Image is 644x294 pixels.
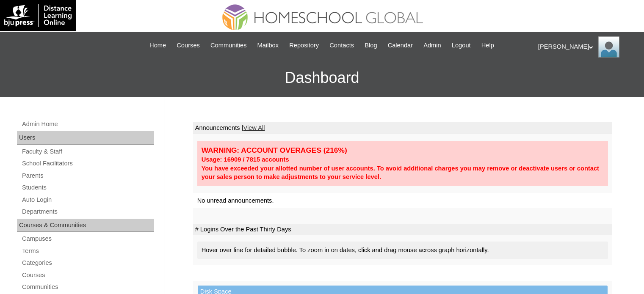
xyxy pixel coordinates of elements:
[21,246,154,256] a: Terms
[172,41,204,50] a: Courses
[329,41,354,50] span: Contacts
[21,146,154,157] a: Faculty & Staff
[257,41,279,50] span: Mailbox
[384,41,417,50] a: Calendar
[325,41,358,50] a: Contacts
[360,41,381,50] a: Blog
[419,41,445,50] a: Admin
[538,36,636,58] div: [PERSON_NAME]
[477,41,498,50] a: Help
[197,242,608,259] div: Hover over line for detailed bubble. To zoom in on dates, click and drag mouse across graph horiz...
[210,41,247,50] span: Communities
[21,195,154,205] a: Auto Login
[365,41,377,50] span: Blog
[21,234,154,244] a: Campuses
[17,219,154,232] div: Courses & Communities
[17,131,154,145] div: Users
[388,41,413,50] span: Calendar
[193,122,612,134] td: Announcements |
[21,158,154,169] a: School Facilitators
[21,258,154,268] a: Categories
[21,170,154,181] a: Parents
[21,182,154,193] a: Students
[253,41,283,50] a: Mailbox
[21,270,154,280] a: Courses
[21,206,154,217] a: Departments
[289,41,319,50] span: Repository
[243,124,265,131] a: View All
[423,41,441,50] span: Admin
[202,164,604,181] div: You have exceeded your allotted number of user accounts. To avoid additional charges you may remo...
[448,41,475,50] a: Logout
[21,282,154,292] a: Communities
[193,224,612,236] td: # Logins Over the Past Thirty Days
[285,41,323,50] a: Repository
[145,41,170,50] a: Home
[21,119,154,129] a: Admin Home
[149,41,166,50] span: Home
[4,59,640,97] h3: Dashboard
[202,156,289,163] strong: Usage: 16909 / 7815 accounts
[598,36,619,58] img: Ariane Ebuen
[202,146,604,155] div: WARNING: ACCOUNT OVERAGES (216%)
[206,41,251,50] a: Communities
[452,41,471,50] span: Logout
[193,193,612,209] td: No unread announcements.
[4,4,72,27] img: logo-white.png
[177,41,200,50] span: Courses
[481,41,494,50] span: Help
